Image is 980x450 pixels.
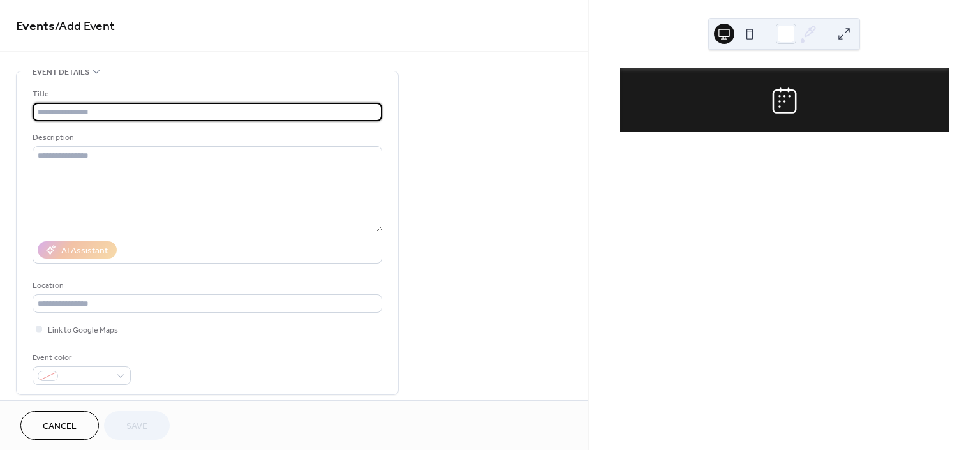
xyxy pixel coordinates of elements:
span: Link to Google Maps [48,324,118,337]
span: Event details [33,66,89,79]
a: Events [16,14,55,39]
div: Title [33,87,380,101]
span: Cancel [43,420,77,433]
span: / Add Event [55,14,115,39]
button: Cancel [20,411,99,440]
div: Location [33,279,380,292]
div: Event color [33,351,128,364]
div: Description [33,131,380,144]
